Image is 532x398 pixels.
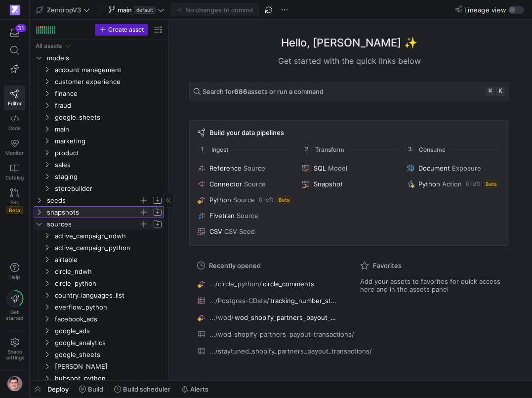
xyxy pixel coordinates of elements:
[15,24,26,32] div: 31
[10,5,20,15] img: https://storage.googleapis.com/y42-prod-data-exchange/images/qZXOSqkTtPuVcXVzF40oUlM07HVTwZXfPK0U...
[189,83,509,100] button: Search for686assets or run a command⌘k
[263,280,314,288] span: circle_comments
[7,376,23,392] img: https://storage.googleapis.com/y42-prod-data-exchange/images/G2kHvxVlt02YItTmblwfhPy4mK5SfUxFU6Tr...
[55,183,163,194] span: storebuilder
[34,265,164,277] div: Press SPACE to select this row.
[47,385,69,393] span: Deploy
[34,242,164,254] div: Press SPACE to select this row.
[55,159,163,171] span: sales
[209,227,222,235] span: CSV
[88,385,103,393] span: Build
[34,360,164,372] div: Press SPACE to select this row.
[233,196,255,204] span: Source
[34,230,164,242] div: Press SPACE to select this row.
[4,1,25,18] a: https://storage.googleapis.com/y42-prod-data-exchange/images/qZXOSqkTtPuVcXVzF40oUlM07HVTwZXfPK0U...
[5,349,24,360] span: Space settings
[34,325,164,337] div: Press SPACE to select this row.
[55,373,163,384] span: hubspot_python
[486,87,495,96] kbd: ⌘
[209,347,372,355] span: .../staytuned_shopify_partners_payout_transactions/
[177,381,213,398] button: Alerts
[55,100,163,111] span: fraud
[466,180,480,187] span: 0 left
[110,381,175,398] button: Build scheduler
[47,195,139,206] span: seeds
[418,164,450,172] span: Document
[405,162,503,174] button: DocumentExposure
[47,207,139,218] span: snapshots
[196,178,294,190] button: ConnectorSource
[34,159,164,171] div: Press SPACE to select this row.
[196,194,294,206] button: PythonSource0 leftBeta
[8,100,22,106] span: Editor
[34,182,164,194] div: Press SPACE to select this row.
[5,175,24,180] span: Catalog
[47,6,81,14] span: ZendropV3
[195,277,340,290] button: .../circle_python/circle_comments
[209,280,262,288] span: .../circle_python/
[4,24,25,42] button: 31
[224,227,255,235] span: CSV Seed
[209,196,231,204] span: Python
[34,52,164,64] div: Press SPACE to select this row.
[196,225,294,237] button: CSVCSV Seed
[464,6,506,14] span: Lineage view
[106,3,167,16] button: maindefault
[452,164,481,172] span: Exposure
[55,325,163,337] span: google_ads
[34,194,164,206] div: Press SPACE to select this row.
[134,6,156,14] span: default
[195,345,340,357] button: .../staytuned_shopify_partners_payout_transactions/staytuned_shopify_partner_transactions
[8,125,21,131] span: Code
[189,55,509,67] div: Get started with the quick links below
[235,313,338,321] span: wod_shopify_partners_payout_transactions
[4,135,25,160] a: Monitor
[34,147,164,159] div: Press SPACE to select this row.
[300,178,398,190] button: Snapshot
[360,277,501,293] span: Add your assets to favorites for quick access here and in the assets panel
[34,99,164,111] div: Press SPACE to select this row.
[244,180,266,188] span: Source
[34,254,164,265] div: Press SPACE to select this row.
[234,88,247,95] strong: 686
[5,150,24,156] span: Monitor
[55,290,163,301] span: country_languages_list
[328,164,347,172] span: Model
[55,337,163,349] span: google_analytics
[270,297,338,305] span: tracking_number_status
[4,86,25,110] a: Editor
[47,219,139,230] span: sources
[196,210,294,221] button: FivetranSource
[6,206,23,214] span: Beta
[55,112,163,123] span: google_sheets
[34,218,164,230] div: Press SPACE to select this row.
[314,164,326,172] span: SQL
[405,178,503,190] button: PythonAction0 leftBeta
[55,266,163,277] span: circle_ndwh
[34,337,164,349] div: Press SPACE to select this row.
[34,40,164,52] div: Press SPACE to select this row.
[34,3,92,16] button: ZendropV3
[203,88,324,95] span: Search for assets or run a command
[34,64,164,76] div: Press SPACE to select this row.
[34,289,164,301] div: Press SPACE to select this row.
[123,385,170,393] span: Build scheduler
[190,385,208,393] span: Alerts
[95,24,148,36] button: Create asset
[4,110,25,135] a: Code
[34,123,164,135] div: Press SPACE to select this row.
[4,184,25,218] a: PRsBeta
[55,361,163,372] span: [PERSON_NAME]
[484,180,498,188] span: Beta
[4,160,25,184] a: Catalog
[34,301,164,313] div: Press SPACE to select this row.
[209,180,242,188] span: Connector
[244,164,265,172] span: Source
[55,76,163,88] span: customer experience
[209,129,284,136] span: Build your data pipelines
[4,333,25,365] a: Spacesettings
[34,76,164,88] div: Press SPACE to select this row.
[6,309,23,321] span: Get started
[34,349,164,360] div: Press SPACE to select this row.
[55,124,163,135] span: main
